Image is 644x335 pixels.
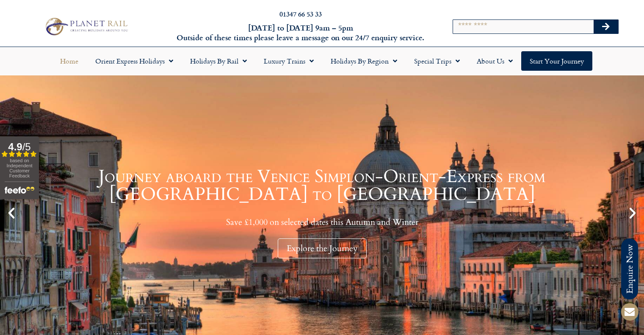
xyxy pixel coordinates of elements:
[174,23,427,43] h6: [DATE] to [DATE] 9am – 5pm Outside of these times please leave a message on our 24/7 enquiry serv...
[21,168,623,203] h1: Journey aboard the Venice Simplon-Orient-Express from [GEOGRAPHIC_DATA] to [GEOGRAPHIC_DATA]
[278,238,367,258] div: Explore the Journey
[625,206,640,220] div: Next slide
[4,206,19,220] div: Previous slide
[52,51,87,71] a: Home
[255,51,322,71] a: Luxury Trains
[4,51,640,71] nav: Menu
[406,51,468,71] a: Special Trips
[279,9,322,19] a: 01347 66 53 33
[21,217,623,227] p: Save £1,000 on selected dates this Autumn and Winter
[182,51,255,71] a: Holidays by Rail
[594,20,618,33] button: Search
[322,51,406,71] a: Holidays by Region
[42,16,130,37] img: Planet Rail Train Holidays Logo
[87,51,182,71] a: Orient Express Holidays
[521,51,592,71] a: Start your Journey
[468,51,521,71] a: About Us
